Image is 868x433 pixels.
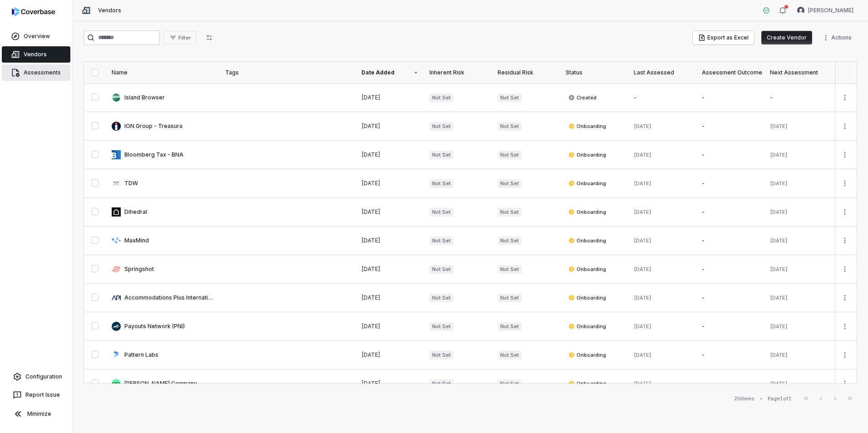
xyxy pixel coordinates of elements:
td: - [696,84,764,112]
div: Assessment Outcome [702,69,759,76]
button: Report Issue [4,387,69,403]
span: [DATE] [770,323,788,330]
td: - [696,141,764,169]
div: Name [112,69,214,76]
span: [DATE] [634,180,651,187]
td: - [696,198,764,226]
span: Not Set [498,93,522,102]
td: - [628,84,696,112]
span: Not Set [498,151,522,159]
span: [DATE] [361,151,380,158]
span: Not Set [429,322,454,331]
div: Status [566,69,623,76]
span: [DATE] [770,180,788,187]
span: [DATE] [361,323,380,330]
span: Not Set [429,151,454,159]
span: [PERSON_NAME] [808,7,853,14]
span: Not Set [429,179,454,188]
span: Not Set [429,379,454,388]
span: Not Set [498,265,522,274]
div: Page 1 of 1 [768,395,792,402]
span: Overview [24,33,50,40]
span: [DATE] [361,123,380,129]
span: [DATE] [770,295,788,301]
span: Onboarding [568,237,606,244]
span: Onboarding [568,151,606,158]
span: Assessments [24,69,61,76]
span: Onboarding [568,208,606,216]
button: More actions [838,91,852,104]
span: Not Set [498,179,522,188]
span: [DATE] [770,152,788,158]
span: Not Set [429,122,454,131]
div: • [760,395,762,402]
span: Not Set [498,294,522,302]
span: [DATE] [634,237,651,244]
span: [DATE] [770,123,788,129]
span: Not Set [498,351,522,359]
div: 20 items [734,395,755,402]
span: Onboarding [568,294,606,301]
a: Vendors [2,46,70,63]
button: More actions [838,177,852,190]
button: More actions [838,148,852,162]
span: Not Set [429,294,454,302]
a: Assessments [2,64,70,81]
span: [DATE] [361,266,380,272]
span: Onboarding [568,380,606,387]
span: Not Set [429,265,454,274]
span: Not Set [429,93,454,102]
span: [DATE] [361,94,380,101]
span: [DATE] [634,152,651,158]
span: Not Set [498,236,522,245]
button: Export as Excel [693,31,754,44]
span: Not Set [498,379,522,388]
div: Tags [225,69,350,76]
span: [DATE] [634,323,651,330]
span: Vendors [98,7,121,14]
div: Next Assessment [770,69,827,76]
span: Vendors [24,51,47,58]
span: [DATE] [361,351,380,358]
span: [DATE] [770,380,788,387]
span: Onboarding [568,123,606,130]
td: - [696,369,764,398]
button: More actions [819,31,857,44]
button: More actions [838,205,852,219]
span: [DATE] [634,352,651,358]
span: Onboarding [568,180,606,187]
td: - [764,84,833,112]
td: - [696,341,764,369]
span: Not Set [498,322,522,331]
div: Inherent Risk [429,69,487,76]
span: Created [568,94,597,101]
div: Residual Risk [498,69,555,76]
span: Not Set [429,236,454,245]
span: [DATE] [634,380,651,387]
button: More actions [838,291,852,305]
span: [DATE] [634,123,651,129]
span: [DATE] [770,237,788,244]
button: Create Vendor [761,31,812,44]
div: Last Assessed [634,69,691,76]
button: More actions [838,234,852,247]
span: Minimize [27,410,51,418]
span: Not Set [429,351,454,359]
button: Filter [163,31,197,44]
span: [DATE] [361,180,380,187]
span: [DATE] [361,208,380,215]
span: [DATE] [634,209,651,215]
button: Minimize [4,405,69,423]
span: Not Set [498,122,522,131]
td: - [696,112,764,141]
button: Luke Taylor avatar[PERSON_NAME] [792,4,859,17]
span: Onboarding [568,351,606,359]
td: - [696,226,764,255]
span: Configuration [25,373,62,380]
button: More actions [838,320,852,333]
span: [DATE] [634,295,651,301]
a: Overview [2,28,70,44]
button: More actions [838,119,852,133]
span: Filter [178,34,191,41]
span: [DATE] [361,380,380,387]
